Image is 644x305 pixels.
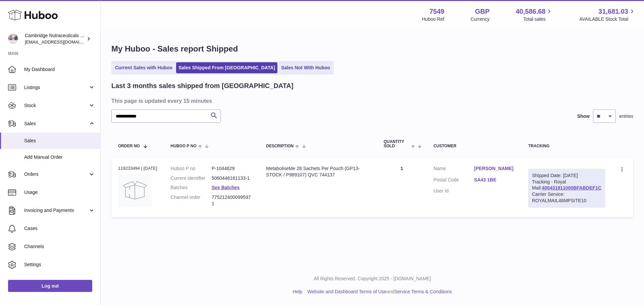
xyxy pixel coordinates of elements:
a: SA43 1BE [474,177,515,183]
div: Shipped Date: [DATE] [532,172,601,179]
span: Add Manual Order [24,154,95,160]
dt: Batches [171,184,212,191]
div: Tracking [528,144,605,148]
span: Channels [24,243,95,250]
p: All Rights Reserved. Copyright 2025 - [DOMAIN_NAME] [106,276,639,282]
span: 31,681.03 [598,7,628,16]
span: Description [266,144,293,148]
div: 119233494 | [DATE] [118,165,157,171]
dt: Name [433,165,474,173]
strong: GBP [475,7,489,16]
a: 40,586.68 Total sales [516,7,553,22]
span: [EMAIL_ADDRESS][DOMAIN_NAME] [25,39,99,45]
span: Invoicing and Payments [24,207,88,214]
a: Service Terms & Conditions [394,289,452,294]
dt: Huboo P no [171,165,212,172]
a: [PERSON_NAME] [474,165,515,172]
a: 400431911000BFABDEF1C [542,185,601,190]
span: 40,586.68 [516,7,545,16]
a: Sales Not With Huboo [279,62,332,73]
span: Total sales [523,16,553,22]
a: Current Sales with Huboo [113,62,175,73]
a: Log out [8,280,92,292]
td: 1 [377,159,427,218]
li: and [305,289,452,295]
span: Orders [24,171,88,177]
div: Carrier Service: ROYALMAIL48MPSITE10 [532,191,601,204]
span: Quantity Sold [384,140,410,148]
span: Huboo P no [171,144,197,148]
img: no-photo.jpg [118,173,152,207]
h3: This page is updated every 15 minutes [111,97,632,104]
dt: Channel order [171,194,212,207]
div: Cambridge Nutraceuticals Ltd [25,32,85,45]
dd: P-1044629 [212,165,253,172]
span: entries [619,113,633,120]
h2: Last 3 months sales shipped from [GEOGRAPHIC_DATA] [111,81,293,90]
span: Settings [24,261,95,268]
a: 31,681.03 AVAILABLE Stock Total [579,7,636,22]
a: See Batches [212,185,239,190]
span: Usage [24,189,95,196]
span: Sales [24,121,88,127]
dt: User Id [433,188,474,194]
div: Huboo Ref [422,16,444,22]
a: Website and Dashboard Terms of Use [307,289,386,294]
a: Sales Shipped From [GEOGRAPHIC_DATA] [176,62,277,73]
span: My Dashboard [24,66,95,73]
div: MetaboliseMe 28 Sachets Per Pouch (GP13-STOCK / P989107) QVC 744137 [266,165,370,178]
label: Show [577,113,590,120]
dt: Postal Code [433,177,474,185]
dd: 7752124000995971 [212,194,253,207]
span: Order No [118,144,140,148]
div: Tracking - Royal Mail: [528,169,605,208]
div: Currency [471,16,490,22]
span: Stock [24,102,88,109]
span: Sales [24,138,95,144]
span: AVAILABLE Stock Total [579,16,636,22]
span: Listings [24,84,88,91]
dt: Current identifier [171,175,212,181]
img: internalAdmin-7549@internal.huboo.com [8,34,18,44]
h1: My Huboo - Sales report Shipped [111,44,633,54]
dd: 5060448161133-1 [212,175,253,181]
strong: 7549 [429,7,444,16]
a: Help [293,289,303,294]
div: Customer [433,144,515,148]
span: Cases [24,225,95,232]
